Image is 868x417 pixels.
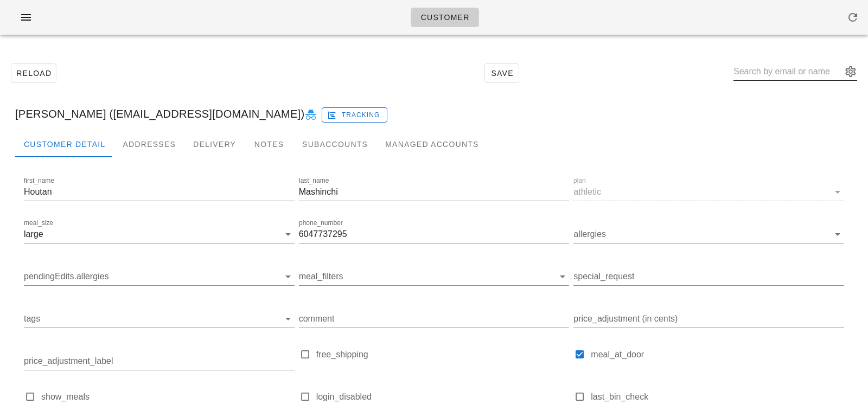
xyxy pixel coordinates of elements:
[573,226,844,243] div: allergies
[24,229,43,239] div: large
[376,131,487,157] div: Managed Accounts
[573,177,586,185] label: plan
[11,63,56,83] button: Reload
[411,8,478,27] a: Customer
[322,107,387,123] button: Tracking
[316,392,570,402] label: login_disabled
[16,69,52,78] span: Reload
[15,131,114,157] div: Customer Detail
[184,131,245,157] div: Delivery
[733,63,842,80] input: Search by email or name
[41,392,295,402] label: show_meals
[484,63,519,83] button: Save
[24,219,53,227] label: meal_size
[24,268,295,285] div: pendingEdits.allergies
[329,110,380,120] span: Tracking
[420,13,469,22] span: Customer
[24,226,295,243] div: meal_sizelarge
[114,131,184,157] div: Addresses
[844,65,857,78] button: appended action
[591,392,844,402] label: last_bin_check
[293,131,376,157] div: Subaccounts
[299,219,343,227] label: phone_number
[7,97,861,131] div: [PERSON_NAME] ([EMAIL_ADDRESS][DOMAIN_NAME])
[322,105,387,123] a: Tracking
[24,310,295,328] div: tags
[299,268,570,285] div: meal_filters
[591,349,844,360] label: meal_at_door
[489,69,514,78] span: Save
[316,349,570,360] label: free_shipping
[245,131,293,157] div: Notes
[24,177,54,185] label: first_name
[573,183,844,201] div: planathletic
[299,177,329,185] label: last_name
